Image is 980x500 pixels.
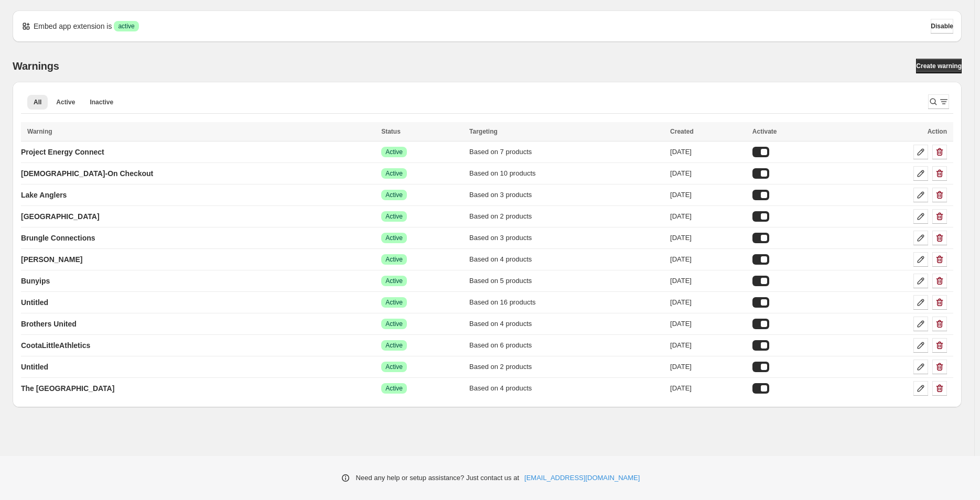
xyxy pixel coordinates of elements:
[21,233,95,243] p: Brungle Connections
[469,362,664,372] div: Based on 2 products
[469,190,664,200] div: Based on 3 products
[670,340,746,351] div: [DATE]
[21,297,48,308] p: Untitled
[670,128,694,135] span: Created
[34,21,112,31] p: Embed app extension is
[385,212,403,221] span: Active
[469,319,664,329] div: Based on 4 products
[385,148,403,156] span: Active
[21,383,114,394] p: The [GEOGRAPHIC_DATA]
[21,319,77,329] p: Brothers United
[670,168,746,179] div: [DATE]
[670,254,746,265] div: [DATE]
[670,147,746,157] div: [DATE]
[928,128,947,135] span: Action
[385,191,403,199] span: Active
[21,337,90,354] a: CootaLittleAthletics
[385,384,403,393] span: Active
[916,59,962,73] a: Create warning
[21,316,77,332] a: Brothers United
[21,362,48,372] p: Untitled
[34,98,41,106] span: All
[469,147,664,157] div: Based on 7 products
[21,211,100,222] p: [GEOGRAPHIC_DATA]
[670,233,746,243] div: [DATE]
[670,319,746,329] div: [DATE]
[21,294,48,311] a: Untitled
[469,254,664,265] div: Based on 4 products
[21,168,153,179] p: [DEMOGRAPHIC_DATA]-On Checkout
[27,128,52,135] span: Warning
[385,341,403,350] span: Active
[670,190,746,200] div: [DATE]
[469,233,664,243] div: Based on 3 products
[469,297,664,308] div: Based on 16 products
[670,383,746,394] div: [DATE]
[469,128,498,135] span: Targeting
[385,169,403,178] span: Active
[385,320,403,328] span: Active
[752,128,777,135] span: Activate
[21,340,90,351] p: CootaLittleAthletics
[931,19,953,34] button: Disable
[21,187,67,203] a: Lake Anglers
[21,208,100,225] a: [GEOGRAPHIC_DATA]
[385,255,403,264] span: Active
[469,340,664,351] div: Based on 6 products
[21,230,95,246] a: Brungle Connections
[670,297,746,308] div: [DATE]
[21,190,67,200] p: Lake Anglers
[670,276,746,286] div: [DATE]
[381,128,401,135] span: Status
[928,94,949,109] button: Search and filter results
[385,298,403,307] span: Active
[21,380,114,397] a: The [GEOGRAPHIC_DATA]
[469,383,664,394] div: Based on 4 products
[90,98,113,106] span: Inactive
[21,251,82,268] a: [PERSON_NAME]
[469,211,664,222] div: Based on 2 products
[21,254,82,265] p: [PERSON_NAME]
[670,362,746,372] div: [DATE]
[916,62,962,70] span: Create warning
[469,168,664,179] div: Based on 10 products
[670,211,746,222] div: [DATE]
[469,276,664,286] div: Based on 5 products
[13,60,59,72] h2: Warnings
[21,273,50,289] a: Bunyips
[21,147,104,157] p: Project Energy Connect
[118,22,134,30] span: active
[21,165,153,182] a: [DEMOGRAPHIC_DATA]-On Checkout
[21,358,48,375] a: Untitled
[56,98,75,106] span: Active
[931,22,953,30] span: Disable
[524,473,640,483] a: [EMAIL_ADDRESS][DOMAIN_NAME]
[385,277,403,285] span: Active
[385,234,403,242] span: Active
[385,363,403,371] span: Active
[21,144,104,160] a: Project Energy Connect
[21,276,50,286] p: Bunyips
